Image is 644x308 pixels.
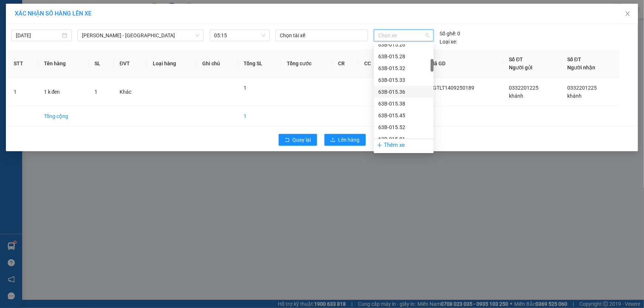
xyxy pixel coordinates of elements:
span: 1 [95,89,98,95]
div: 63B-015.26 [378,41,429,49]
th: Loại hàng [147,49,196,78]
td: 1 k đen [38,78,89,106]
div: 63B-015.32 [378,64,429,72]
span: Lên hàng [338,136,360,144]
td: Khác [114,78,147,106]
div: 63B-015.52 [374,121,434,133]
span: plus [377,142,382,148]
input: 14/09/2025 [16,31,61,39]
td: 1 [424,106,503,127]
span: Quay lại [293,136,311,144]
div: 63B-015.38 [378,100,429,108]
span: Người nhận [567,65,595,70]
div: 63B-015.81 [374,133,434,145]
span: 1 [244,85,247,91]
span: Số ĐT [567,56,581,62]
span: down [195,33,200,38]
th: Tên hàng [38,49,89,78]
span: upload [330,137,335,143]
div: 63B-015.32 [374,62,434,74]
td: Tổng cộng [38,106,89,127]
span: Người gửi [509,65,533,70]
div: 63B-015.45 [374,110,434,121]
div: 0 [440,30,460,38]
span: Hồ Chí Minh - Mỹ Tho [82,30,199,41]
span: Loại xe: [440,38,457,46]
td: 1 [8,78,38,106]
span: 0332201225 [567,85,597,91]
th: Tổng cước [281,49,332,78]
span: Số ĐT [509,56,523,62]
div: 63B-015.28 [378,52,429,60]
button: uploadLên hàng [324,134,366,146]
div: 63B-015.36 [378,88,429,96]
button: Close [617,4,638,24]
div: Thêm xe [374,139,434,152]
span: Chọn xe [378,30,429,41]
th: Ghi chú [196,49,238,78]
text: SGTLT1409250189 [34,35,134,48]
div: 63B-015.33 [374,74,434,86]
td: 1 [238,106,281,127]
span: close [625,11,631,17]
th: Tổng SL [238,49,281,78]
div: 63B-015.33 [378,76,429,84]
th: CR [333,49,358,78]
div: 63B-015.38 [374,98,434,110]
span: SGTLT1409250189 [430,85,475,91]
span: Số ghế: [440,30,456,38]
th: CC [358,49,384,78]
div: [GEOGRAPHIC_DATA] [4,53,164,72]
div: 63B-015.81 [378,135,429,143]
th: ĐVT [114,49,147,78]
span: khánh [567,93,582,99]
span: 05:15 [214,30,265,41]
span: XÁC NHẬN SỐ HÀNG LÊN XE [15,10,92,17]
th: SL [89,49,114,78]
span: rollback [285,137,290,143]
div: 63B-015.52 [378,123,429,131]
th: Mã GD [424,49,503,78]
th: STT [8,49,38,78]
button: rollbackQuay lại [279,134,317,146]
div: 63B-015.45 [378,111,429,120]
span: khánh [509,93,524,99]
div: 63B-015.26 [374,39,434,51]
div: 63B-015.36 [374,86,434,98]
div: 63B-015.28 [374,51,434,62]
span: 0332201225 [509,85,539,91]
